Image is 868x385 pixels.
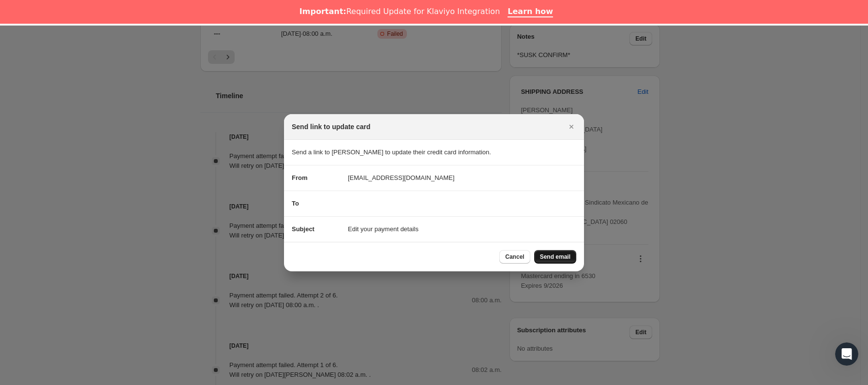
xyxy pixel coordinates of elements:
button: Send email [534,250,576,264]
p: Send a link to [PERSON_NAME] to update their credit card information. [292,148,576,157]
span: Edit your payment details [348,224,419,234]
span: To [292,200,299,207]
a: Learn how [508,7,553,17]
b: Important: [299,7,346,16]
iframe: Intercom live chat [835,342,858,366]
button: Cerrar [565,120,578,133]
span: Send email [540,253,570,261]
span: From [292,174,308,181]
button: Cancel [499,250,530,264]
span: Cancel [505,253,524,261]
div: Required Update for Klaviyo Integration [299,7,500,16]
span: [EMAIL_ADDRESS][DOMAIN_NAME] [348,173,454,183]
h2: Send link to update card [292,122,371,132]
span: Subject [292,225,314,233]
